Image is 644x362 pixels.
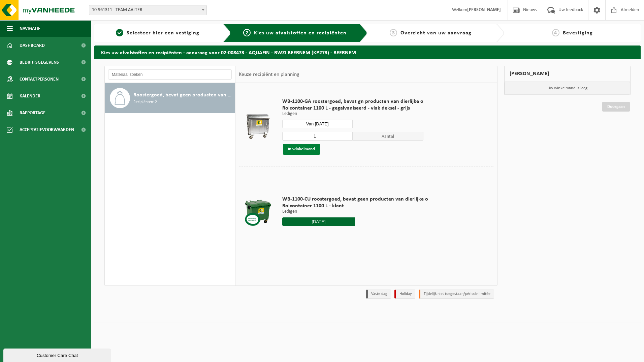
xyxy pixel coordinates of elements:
iframe: chat widget [3,347,112,362]
span: Rolcontainer 1100 L - gegalvaniseerd - vlak deksel - grijs [282,105,423,112]
span: 1 [116,29,123,36]
span: 3 [390,29,397,36]
input: Selecteer datum [282,217,355,226]
button: Roostergoed, bevat geen producten van dierlijke oorsprong Recipiënten: 2 [105,83,235,113]
li: Holiday [394,290,415,299]
span: Recipiënten: 2 [133,99,157,105]
p: Uw winkelmand is leeg [505,82,631,95]
span: 2 [243,29,251,36]
span: Rolcontainer 1100 L - klant [282,203,428,209]
span: Roostergoed, bevat geen producten van dierlijke oorsprong [133,91,233,99]
a: 1Selecteer hier een vestiging [98,29,218,37]
p: Ledigen [282,112,423,116]
span: Kalender [20,88,40,104]
h2: Kies uw afvalstoffen en recipiënten - aanvraag voor 02-008473 - AQUAFIN - RWZI BEERNEM (KP273) - ... [94,46,641,59]
span: Aantal [353,132,423,141]
div: [PERSON_NAME] [504,66,631,82]
span: Overzicht van uw aanvraag [400,30,472,36]
div: Keuze recipiënt en planning [235,66,303,83]
input: Materiaal zoeken [108,69,232,80]
span: Rapportage [20,104,45,121]
p: Ledigen [282,209,428,214]
span: Contactpersonen [20,71,59,88]
span: Kies uw afvalstoffen en recipiënten [254,30,347,36]
a: Doorgaan [602,102,630,112]
span: 4 [552,29,559,36]
span: WB-1100-GA roostergoed, bevat gn producten van dierlijke o [282,98,423,105]
span: Bevestiging [563,30,593,36]
span: WB-1100-CU roostergoed, bevat geen producten van dierlijke o [282,196,428,203]
li: Tijdelijk niet toegestaan/période limitée [419,290,494,299]
span: Selecteer hier een vestiging [127,30,199,36]
span: Navigatie [20,20,40,37]
input: Selecteer datum [282,120,353,128]
li: Vaste dag [366,290,391,299]
span: Dashboard [20,37,45,54]
strong: [PERSON_NAME] [467,7,501,12]
span: 10-961311 - TEAM AALTER [89,5,207,15]
span: Bedrijfsgegevens [20,54,59,71]
span: Acceptatievoorwaarden [20,121,74,138]
span: 10-961311 - TEAM AALTER [89,5,206,15]
button: In winkelmand [283,144,320,155]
